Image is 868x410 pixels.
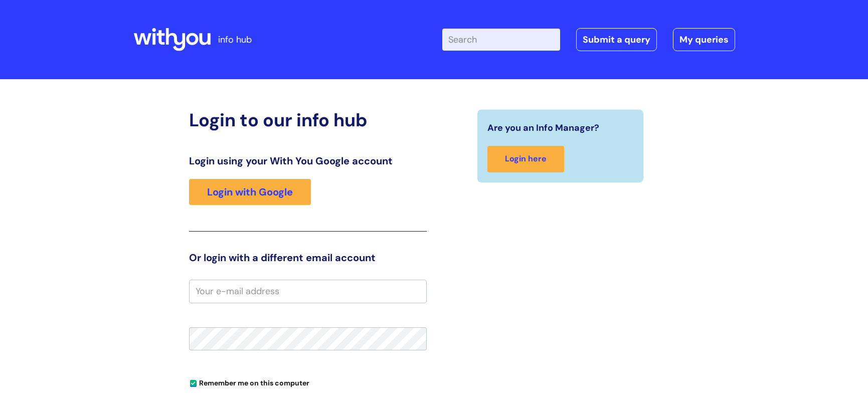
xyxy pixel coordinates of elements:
[218,32,252,48] p: info hub
[673,28,735,51] a: My queries
[487,120,599,136] span: Are you an Info Manager?
[487,146,564,172] a: Login here
[189,374,427,390] div: You can uncheck this option if you're logging in from a shared device
[189,280,427,303] input: Your e-mail address
[442,29,560,51] input: Search
[190,380,197,387] input: Remember me on this computer
[189,179,311,205] a: Login with Google
[189,376,309,387] label: Remember me on this computer
[189,155,427,167] h3: Login using your With You Google account
[576,28,657,51] a: Submit a query
[189,252,427,264] h3: Or login with a different email account
[189,109,427,131] h2: Login to our info hub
